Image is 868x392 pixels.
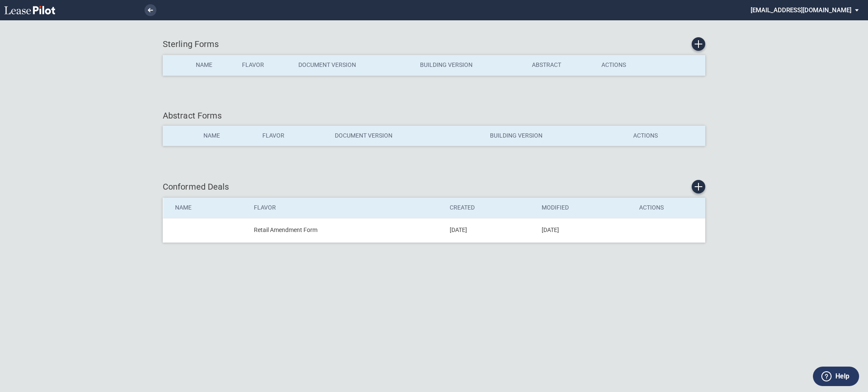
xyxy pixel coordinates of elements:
[163,110,705,121] div: Abstract Forms
[692,180,705,193] a: Create new conformed deal
[292,55,414,75] th: Document Version
[484,126,627,146] th: Building Version
[329,126,484,146] th: Document Version
[633,198,705,218] th: Actions
[198,126,257,146] th: Name
[536,218,633,242] td: [DATE]
[163,198,248,218] th: Name
[835,371,849,382] label: Help
[813,367,859,386] button: Help
[627,126,705,146] th: Actions
[248,218,444,242] td: Retail Amendment Form
[190,55,236,75] th: Name
[248,198,444,218] th: Flavor
[163,180,705,193] div: Conformed Deals
[256,126,328,146] th: Flavor
[526,55,595,75] th: Abstract
[414,55,526,75] th: Building Version
[444,198,535,218] th: Created
[236,55,292,75] th: Flavor
[163,37,705,51] div: Sterling Forms
[692,37,705,51] a: Create new Form
[536,198,633,218] th: Modified
[595,55,657,75] th: Actions
[444,218,535,242] td: [DATE]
